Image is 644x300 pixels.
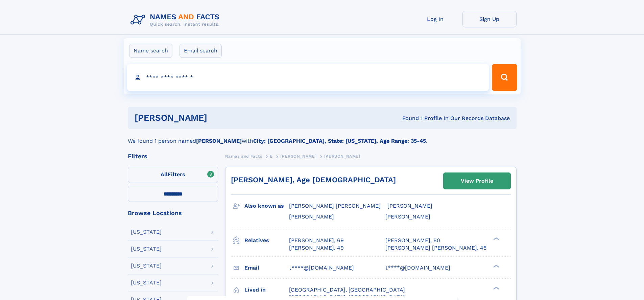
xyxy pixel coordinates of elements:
[231,176,396,184] a: [PERSON_NAME], Age [DEMOGRAPHIC_DATA]
[128,11,225,29] img: Logo Names and Facts
[196,138,242,144] b: [PERSON_NAME]
[280,152,316,160] a: [PERSON_NAME]
[408,11,462,27] a: Log In
[444,173,510,189] a: View Profile
[225,152,262,160] a: Names and Facts
[289,244,344,252] a: [PERSON_NAME], 49
[129,44,172,58] label: Name search
[270,152,273,160] a: E
[385,213,430,220] span: [PERSON_NAME]
[280,154,316,159] span: [PERSON_NAME]
[385,244,486,252] a: [PERSON_NAME] [PERSON_NAME], 45
[492,264,500,268] div: ❯
[385,237,440,244] a: [PERSON_NAME], 80
[387,203,432,209] span: [PERSON_NAME]
[289,237,344,244] a: [PERSON_NAME], 69
[244,200,289,212] h3: Also known as
[253,138,426,144] b: City: [GEOGRAPHIC_DATA], State: [US_STATE], Age Range: 35-45
[127,64,489,91] input: search input
[161,171,168,178] span: All
[289,203,381,209] span: [PERSON_NAME] [PERSON_NAME]
[131,263,162,269] div: [US_STATE]
[128,167,218,183] label: Filters
[131,280,162,285] div: [US_STATE]
[244,235,289,246] h3: Relatives
[462,11,517,27] a: Sign Up
[305,115,510,122] div: Found 1 Profile In Our Records Database
[270,154,273,159] span: E
[492,236,500,241] div: ❯
[128,153,218,159] div: Filters
[244,284,289,296] h3: Lived in
[128,129,517,145] div: We found 1 person named with .
[180,44,222,58] label: Email search
[128,210,218,216] div: Browse Locations
[289,213,334,220] span: [PERSON_NAME]
[461,173,493,189] div: View Profile
[324,154,360,159] span: [PERSON_NAME]
[289,286,405,293] span: [GEOGRAPHIC_DATA], [GEOGRAPHIC_DATA]
[244,262,289,274] h3: Email
[131,229,162,235] div: [US_STATE]
[135,114,305,122] h1: [PERSON_NAME]
[492,286,500,290] div: ❯
[492,64,517,91] button: Search Button
[131,246,162,252] div: [US_STATE]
